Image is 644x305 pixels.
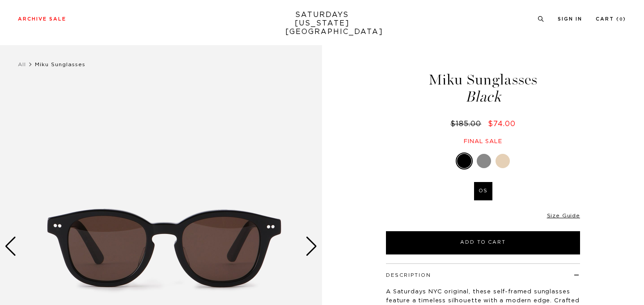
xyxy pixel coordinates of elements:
[450,120,485,127] del: $185.00
[385,89,581,104] span: Black
[18,17,66,21] a: Archive Sale
[596,17,626,21] a: Cart (0)
[474,182,492,200] label: OS
[558,17,582,21] a: Sign In
[619,17,623,21] small: 0
[386,273,431,278] button: Description
[385,138,581,145] div: Final sale
[18,62,26,67] a: All
[305,237,318,256] div: Next slide
[4,237,17,256] div: Previous slide
[35,62,85,67] span: Miku Sunglasses
[386,231,580,254] button: Add to Cart
[385,72,581,104] h1: Miku Sunglasses
[488,120,516,127] span: $74.00
[285,11,359,36] a: SATURDAYS[US_STATE][GEOGRAPHIC_DATA]
[547,213,580,218] a: Size Guide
